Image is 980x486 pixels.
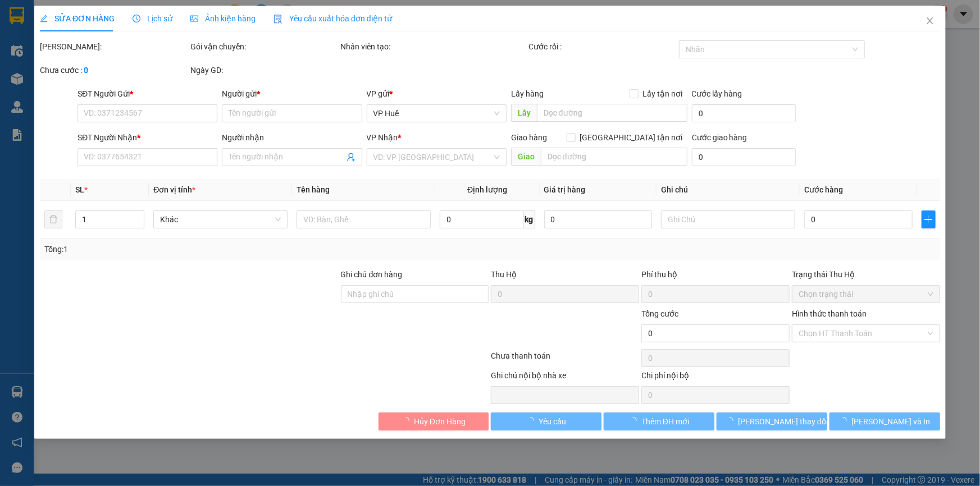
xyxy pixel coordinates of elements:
[914,6,946,37] button: Close
[544,185,586,194] span: Giá trị hàng
[190,15,198,22] span: picture
[490,350,641,369] div: Chưa thanh toán
[44,210,62,228] button: delete
[792,268,940,281] div: Trạng thái Thu Hộ
[840,417,852,425] span: loading
[661,210,795,228] input: Ghi Chú
[467,185,507,194] span: Định lượng
[799,286,933,302] span: Chọn trạng thái
[604,412,714,430] button: Thêm ĐH mới
[341,285,489,303] input: Ghi chú đơn hàng
[274,14,392,23] span: Yêu cầu xuất hóa đơn điện tử
[341,40,527,53] div: Nhân viên tạo:
[738,415,828,428] span: [PERSON_NAME] thay đổi
[511,148,541,166] span: Giao
[44,243,379,255] div: Tổng: 1
[274,15,282,24] img: icon
[541,148,687,166] input: Dọc đường
[641,369,790,386] div: Chi phí nội bộ
[297,185,330,194] span: Tên hàng
[537,104,687,122] input: Dọc đường
[190,14,256,23] span: Ảnh kiện hàng
[133,14,172,23] span: Lịch sử
[692,104,796,122] input: Cước lấy hàng
[576,131,687,144] span: [GEOGRAPHIC_DATA] tận nơi
[511,89,544,98] span: Lấy hàng
[511,133,547,142] span: Giao hàng
[692,148,796,166] input: Cước giao hàng
[491,369,639,386] div: Ghi chú nội bộ nhà xe
[641,415,689,428] span: Thêm ĐH mới
[804,185,843,194] span: Cước hàng
[852,415,931,428] span: [PERSON_NAME] và In
[657,179,800,201] th: Ghi chú
[926,16,935,25] span: close
[222,88,362,100] div: Người gửi
[190,64,339,76] div: Ngày GD:
[526,417,539,425] span: loading
[347,153,355,162] span: user-add
[190,40,339,53] div: Gói vận chuyển:
[641,309,678,318] span: Tổng cước
[511,104,537,122] span: Lấy
[222,131,362,144] div: Người nhận
[528,40,677,53] div: Cước rồi :
[78,88,217,100] div: SĐT Người Gửi
[75,185,84,194] span: SL
[84,66,88,75] b: 0
[297,210,431,228] input: VD: Bàn, Ghế
[40,15,48,22] span: edit
[341,270,403,279] label: Ghi chú đơn hàng
[829,412,940,430] button: [PERSON_NAME] và In
[539,415,566,428] span: Yêu cầu
[792,309,867,318] label: Hình thức thanh toán
[379,412,489,430] button: Hủy Đơn Hàng
[40,64,188,76] div: Chưa cước :
[524,210,535,228] span: kg
[629,417,641,425] span: loading
[726,417,738,425] span: loading
[491,270,517,279] span: Thu Hộ
[717,412,827,430] button: [PERSON_NAME] thay đổi
[692,89,742,98] label: Cước lấy hàng
[133,15,140,22] span: clock-circle
[491,412,602,430] button: Yêu cầu
[414,415,466,428] span: Hủy Đơn Hàng
[78,131,217,144] div: SĐT Người Nhận
[402,417,414,425] span: loading
[40,40,188,53] div: [PERSON_NAME]:
[692,133,747,142] label: Cước giao hàng
[641,268,790,285] div: Phí thu hộ
[40,14,115,23] span: SỬA ĐƠN HÀNG
[922,215,935,224] span: plus
[367,133,398,142] span: VP Nhận
[639,88,687,100] span: Lấy tận nơi
[922,210,936,228] button: plus
[153,185,195,194] span: Đơn vị tính
[160,211,281,228] span: Khác
[367,88,507,100] div: VP gửi
[373,105,500,122] span: VP Huế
